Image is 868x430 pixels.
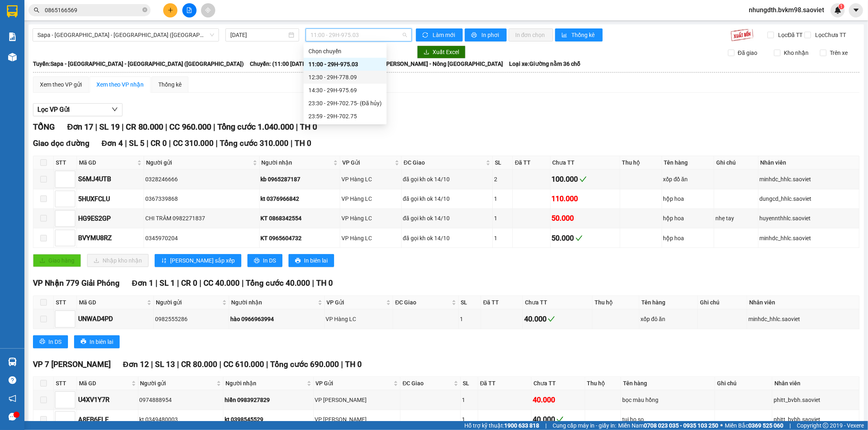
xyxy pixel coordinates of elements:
[129,139,144,148] span: SL 5
[142,7,147,14] span: close-circle
[308,60,382,69] div: 11:00 - 29H-975.03
[146,158,251,167] span: Người gửi
[40,80,82,89] div: Xem theo VP gửi
[585,377,621,390] th: Thu hộ
[524,313,591,325] div: 40.000
[481,30,500,39] span: In phơi
[33,335,68,348] button: printerIn DS
[340,189,402,209] td: VP Hàng LC
[315,395,399,404] div: VP [PERSON_NAME]
[140,415,222,424] div: kt 0349480003
[742,5,831,15] span: nhungdth.bvkm98.saoviet
[575,235,583,242] span: check
[698,296,747,309] th: Ghi chú
[156,298,221,307] span: Người gửi
[459,296,481,309] th: SL
[217,122,294,132] span: Tổng cước 1.040.000
[223,360,264,369] span: CC 610.000
[774,395,858,404] div: phitt_bvbh.saoviet
[621,377,715,390] th: Tên hàng
[161,258,167,264] span: sort-ascending
[77,189,144,209] td: 5HUXFCLU
[523,296,593,309] th: Chưa TT
[760,175,858,184] div: minhdc_hhlc.saoviet
[781,48,812,57] span: Kho nhận
[122,122,124,132] span: |
[213,122,215,132] span: |
[403,194,491,203] div: đã gọi kh ok 14/10
[169,122,211,132] span: CC 960.000
[77,209,144,228] td: HG9ES2GP
[160,278,175,288] span: SL 1
[163,3,177,17] button: plus
[78,314,152,324] div: UNWAD4PD
[95,122,97,132] span: |
[78,395,137,405] div: U4XV1Y7R
[181,278,197,288] span: CR 0
[772,377,859,390] th: Nhân viên
[403,234,491,243] div: đã gọi kh ok 14/10
[562,32,568,39] span: bar-chart
[715,214,756,223] div: nhẹ tay
[145,214,258,223] div: CHI TRÂM 0982271837
[142,7,147,12] span: close-circle
[308,112,382,121] div: 23:59 - 29H-702.75
[9,376,16,384] span: question-circle
[340,169,402,189] td: VP Hàng LC
[33,139,90,148] span: Giao dọc đường
[416,28,463,41] button: syncLàm mới
[304,256,328,265] span: In biên lai
[478,377,532,390] th: Đã TT
[481,296,523,309] th: Đã TT
[220,139,289,148] span: Tổng cước 310.000
[545,421,547,430] span: |
[593,296,639,309] th: Thu hộ
[341,214,400,223] div: VP Hàng LC
[9,413,16,421] span: message
[644,422,718,429] strong: 0708 023 035 - 0935 103 250
[230,30,287,39] input: 14/10/2025
[748,315,858,324] div: minhdc_hhlc.saoviet
[325,309,394,329] td: VP Hàng LC
[551,156,620,169] th: Chưa TT
[513,156,550,169] th: Đã TT
[155,315,227,324] div: 0982555286
[552,174,619,185] div: 100.000
[247,254,282,267] button: printerIn DS
[39,339,45,345] span: printer
[246,278,310,288] span: Tổng cước 40.000
[504,422,539,429] strong: 1900 633 818
[823,423,829,428] span: copyright
[533,414,584,425] div: 40.000
[78,233,142,243] div: BVYMU8RZ
[839,4,844,9] sup: 1
[225,395,312,404] div: hiền 0983927829
[79,298,145,307] span: Mã GD
[760,234,858,243] div: minhdc_hhlc.saoviet
[417,46,466,59] button: downloadXuất Excel
[662,156,715,169] th: Tên hàng
[641,315,696,324] div: xốp đô ăn
[493,156,513,169] th: SL
[531,377,585,390] th: Chưa TT
[747,296,859,309] th: Nhân viên
[760,214,858,223] div: huyennthhlc.saoviet
[556,416,564,423] span: check
[853,7,860,14] span: caret-down
[304,45,387,58] div: Chọn chuyến
[231,298,316,307] span: Người nhận
[169,139,171,148] span: |
[310,29,407,41] span: 11:00 - 29H-975.03
[725,421,783,430] span: Miền Bắc
[314,410,401,430] td: VP Bảo Hà
[67,122,93,132] span: Đơn 17
[714,156,758,169] th: Ghi chú
[291,139,293,148] span: |
[33,278,120,288] span: VP Nhận 779 Giải Phóng
[760,194,858,203] div: dungcd_hhlc.saoviet
[327,298,385,307] span: VP Gửi
[461,377,478,390] th: SL
[77,228,144,248] td: BVYMU8RZ
[81,339,86,345] span: printer
[177,278,179,288] span: |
